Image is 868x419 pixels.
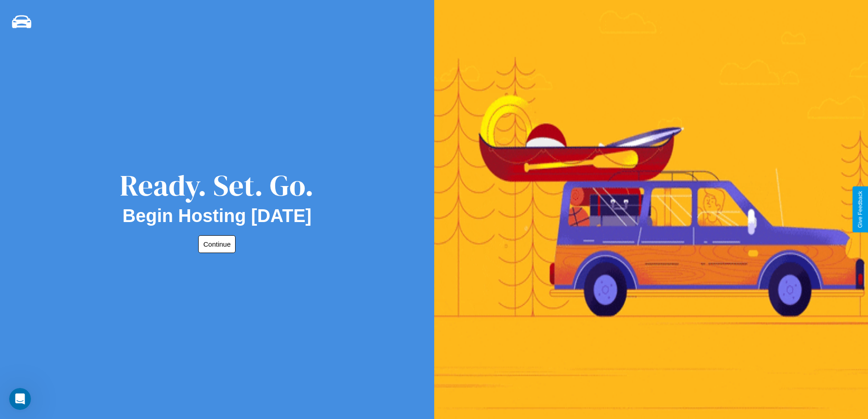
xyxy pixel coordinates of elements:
[9,388,31,410] iframe: Intercom live chat
[123,206,312,226] h2: Begin Hosting [DATE]
[120,165,314,206] div: Ready. Set. Go.
[857,191,863,228] div: Give Feedback
[198,235,236,253] button: Continue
